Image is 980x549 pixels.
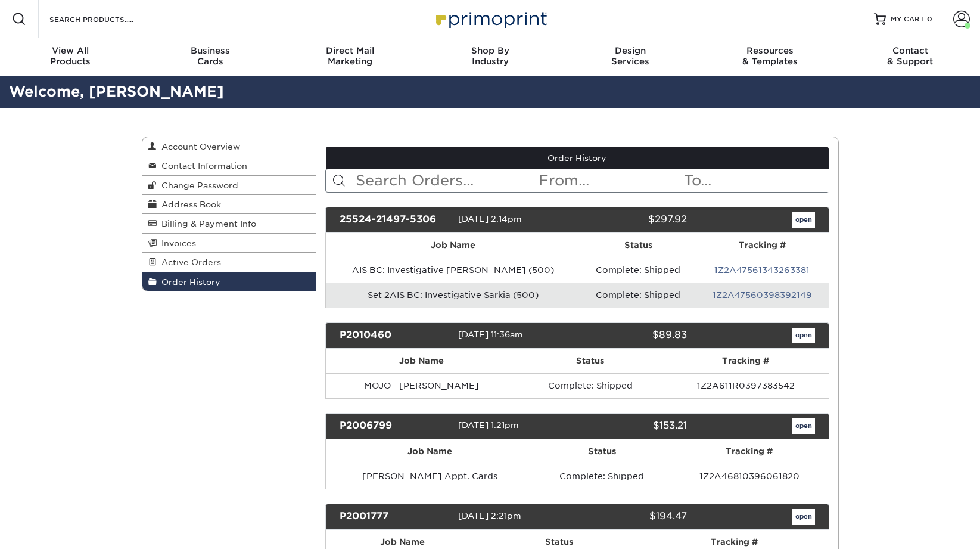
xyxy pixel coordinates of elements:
[700,45,840,56] span: Resources
[713,290,812,300] a: 1Z2A47560398392149
[458,330,523,339] span: [DATE] 11:36am
[792,212,815,228] a: open
[140,45,280,56] span: Business
[157,161,247,170] span: Contact Information
[280,45,420,56] span: Direct Mail
[280,45,420,67] div: Marketing
[534,464,670,489] td: Complete: Shipped
[157,181,238,190] span: Change Password
[326,373,517,398] td: MOJO - [PERSON_NAME]
[157,219,256,228] span: Billing & Payment Info
[326,349,517,373] th: Job Name
[420,38,560,76] a: Shop ByIndustry
[670,464,829,489] td: 1Z2A46810396061820
[568,418,696,434] div: $153.21
[331,509,458,525] div: P2001777
[142,176,316,195] a: Change Password
[157,258,221,267] span: Active Orders
[140,45,280,67] div: Cards
[140,38,280,76] a: BusinessCards
[840,38,980,76] a: Contact& Support
[537,169,683,192] input: From...
[157,238,196,248] span: Invoices
[142,253,316,272] a: Active Orders
[792,418,815,434] a: open
[700,45,840,67] div: & Templates
[420,45,560,67] div: Industry
[331,328,458,343] div: P2010460
[458,214,522,224] span: [DATE] 2:14pm
[48,12,164,26] input: SEARCH PRODUCTS.....
[581,258,696,283] td: Complete: Shipped
[157,142,240,151] span: Account Overview
[326,258,581,283] td: AIS BC: Investigative [PERSON_NAME] (500)
[331,212,458,228] div: 25524-21497-5306
[142,234,316,253] a: Invoices
[792,328,815,343] a: open
[326,464,534,489] td: [PERSON_NAME] Appt. Cards
[458,511,521,520] span: [DATE] 2:21pm
[534,439,670,464] th: Status
[560,45,700,56] span: Design
[331,418,458,434] div: P2006799
[326,233,581,258] th: Job Name
[517,373,662,398] td: Complete: Shipped
[891,14,925,24] span: MY CART
[142,272,316,291] a: Order History
[568,328,696,343] div: $89.83
[700,38,840,76] a: Resources& Templates
[696,233,829,258] th: Tracking #
[431,6,550,32] img: Primoprint
[560,45,700,67] div: Services
[840,45,980,56] span: Contact
[354,169,537,192] input: Search Orders...
[714,265,810,275] a: 1Z2A47561343263381
[157,277,220,287] span: Order History
[927,15,932,23] span: 0
[326,439,534,464] th: Job Name
[670,439,829,464] th: Tracking #
[420,45,560,56] span: Shop By
[581,233,696,258] th: Status
[280,38,420,76] a: Direct MailMarketing
[142,156,316,175] a: Contact Information
[517,349,662,373] th: Status
[663,349,829,373] th: Tracking #
[157,200,221,209] span: Address Book
[326,147,829,169] a: Order History
[568,509,696,525] div: $194.47
[142,214,316,233] a: Billing & Payment Info
[840,45,980,67] div: & Support
[458,420,519,430] span: [DATE] 1:21pm
[326,283,581,308] td: Set 2AIS BC: Investigative Sarkia (500)
[142,195,316,214] a: Address Book
[683,169,828,192] input: To...
[581,283,696,308] td: Complete: Shipped
[142,137,316,156] a: Account Overview
[568,212,696,228] div: $297.92
[3,513,101,545] iframe: Google Customer Reviews
[560,38,700,76] a: DesignServices
[792,509,815,525] a: open
[663,373,829,398] td: 1Z2A611R0397383542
